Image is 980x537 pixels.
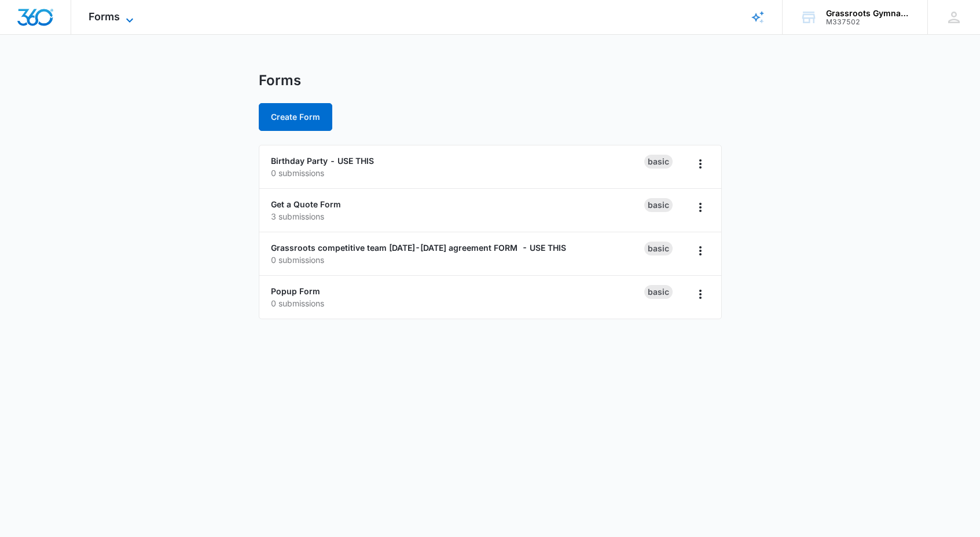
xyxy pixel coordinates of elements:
[271,156,374,166] a: Birthday Party - USE THIS
[826,9,911,18] div: account name
[271,254,644,266] p: 0 submissions
[644,242,673,255] div: Basic
[691,242,710,260] button: Overflow Menu
[644,285,673,299] div: Basic
[259,72,301,89] h1: Forms
[271,243,566,253] a: Grassroots competitive team [DATE]-[DATE] agreement FORM - USE THIS
[271,210,644,222] p: 3 submissions
[644,155,673,169] div: Basic
[691,285,710,304] button: Overflow Menu
[89,10,120,23] span: Forms
[826,18,911,26] div: account id
[644,198,673,212] div: Basic
[271,167,644,179] p: 0 submissions
[691,198,710,217] button: Overflow Menu
[271,199,341,209] a: Get a Quote Form
[271,286,320,296] a: Popup Form
[259,103,332,131] button: Create Form
[271,297,644,309] p: 0 submissions
[691,155,710,173] button: Overflow Menu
